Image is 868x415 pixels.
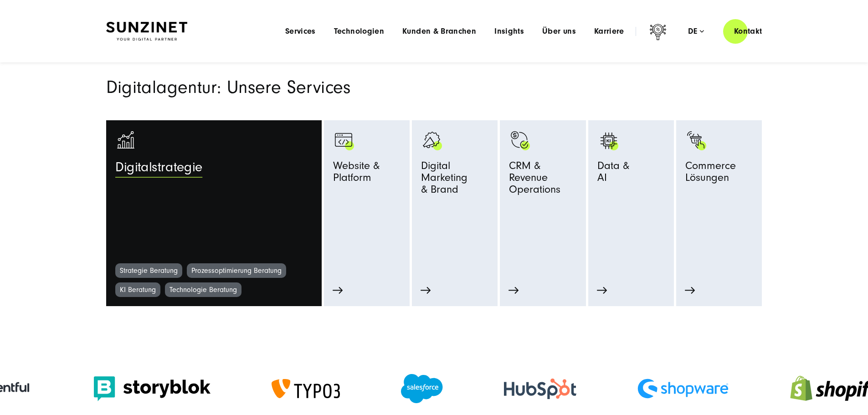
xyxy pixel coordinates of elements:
[597,129,665,244] a: KI KI Data &AI
[685,160,753,188] span: Commerce Lösungen
[115,263,182,278] a: Strategie Beratung
[402,27,476,36] a: Kunden & Branchen
[542,27,576,36] a: Über uns
[94,376,211,401] img: Storyblok logo Storyblok Headless CMS Agentur SUNZINET (1)
[106,79,539,96] h2: Digitalagentur: Unsere Services
[115,129,138,152] img: analytics-graph-bar-business_white
[333,160,401,188] span: Website & Platform
[285,27,316,36] a: Services
[509,160,576,200] span: CRM & Revenue Operations
[504,379,576,399] img: HubSpot Gold Partner Agentur - Digitalagentur SUNZINET
[723,18,773,44] a: Kontakt
[597,160,629,188] span: Data & AI
[494,27,524,36] a: Insights
[401,374,443,403] img: Salesforce Partner Agentur - Digitalagentur SUNZINET
[106,22,187,41] img: SUNZINET Full Service Digital Agentur
[115,160,202,180] span: Digitalstrategie
[637,379,729,399] img: Shopware Partner Agentur - Digitalagentur SUNZINET
[272,379,340,398] img: TYPO3 Gold Memeber Agentur - Digitalagentur für TYPO3 CMS Entwicklung SUNZINET
[115,282,160,297] a: KI Beratung
[421,160,488,200] span: Digital Marketing & Brand
[334,27,384,36] a: Technologien
[165,282,241,297] a: Technologie Beratung
[421,129,488,244] a: advertising-megaphone-business-products_black advertising-megaphone-business-products_white Digit...
[685,129,753,263] a: Bild eines Fingers, der auf einen schwarzen Einkaufswagen mit grünen Akzenten klickt: Digitalagen...
[688,27,704,36] div: de
[594,27,624,36] a: Karriere
[115,129,313,263] a: analytics-graph-bar-business analytics-graph-bar-business_white Digitalstrategie
[333,129,401,263] a: Browser Symbol als Zeichen für Web Development - Digitalagentur SUNZINET programming-browser-prog...
[187,263,286,278] a: Prozessoptimierung Beratung
[509,129,576,263] a: Symbol mit einem Haken und einem Dollarzeichen. monetization-approve-business-products_white CRM ...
